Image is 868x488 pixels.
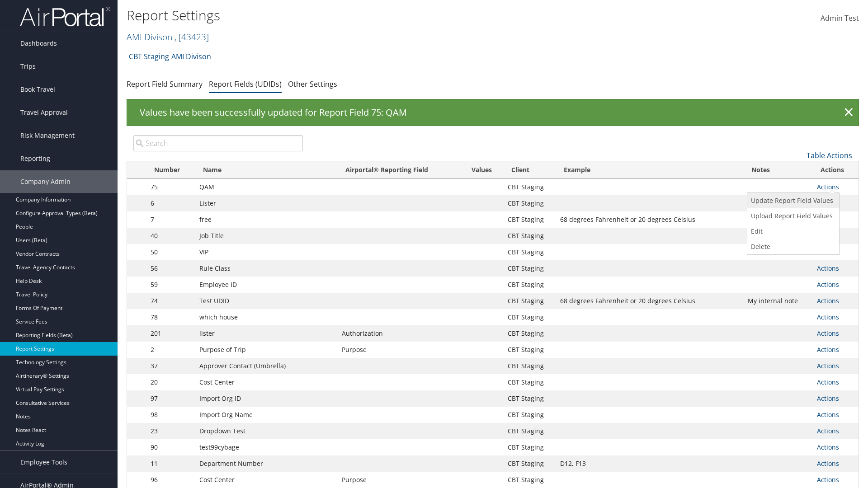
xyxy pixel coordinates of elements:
[747,208,837,224] a: Upload Report Field Values
[195,358,337,374] td: Approver Contact (Umbrella)
[503,277,556,293] td: CBT Staging
[195,161,337,179] th: Name
[146,195,195,211] td: 6
[503,407,556,423] td: CBT Staging
[146,293,195,309] td: 74
[171,47,211,66] a: AMI Divison
[503,260,556,277] td: CBT Staging
[817,264,839,272] a: Actions
[817,296,839,305] a: Actions
[20,451,67,474] span: Employee Tools
[743,211,812,228] td: My internal note
[127,31,209,43] a: AMI Divison
[807,150,852,160] a: Table Actions
[20,55,36,78] span: Trips
[127,161,146,179] th: : activate to sort column descending
[817,361,839,370] a: Actions
[556,455,743,472] td: D12, F13
[127,99,859,126] div: Values have been successfully updated for Report Field 75: QAM
[195,228,337,244] td: Job Title
[817,183,839,191] a: Actions
[821,5,859,33] a: Admin Test
[747,224,837,239] a: Edit
[747,193,837,208] a: Update Report Field Values
[195,455,337,472] td: Department Number
[146,374,195,390] td: 20
[503,325,556,342] td: CBT Staging
[556,211,743,228] td: 68 degrees Fahrenheit or 20 degrees Celsius
[146,244,195,260] td: 50
[195,309,337,325] td: which house
[337,342,460,358] td: Purpose
[503,195,556,211] td: CBT Staging
[146,277,195,293] td: 59
[743,161,812,179] th: Notes
[129,47,169,66] a: CBT Staging
[146,211,195,228] td: 7
[146,358,195,374] td: 37
[817,329,839,338] a: Actions
[503,423,556,439] td: CBT Staging
[817,345,839,354] a: Actions
[503,161,556,179] th: Client
[747,239,837,254] a: Delete
[146,179,195,195] td: 75
[146,161,195,179] th: Number
[146,423,195,439] td: 23
[817,378,839,386] a: Actions
[20,78,55,101] span: Book Travel
[195,211,337,228] td: free
[195,342,337,358] td: Purpose of Trip
[821,13,859,23] span: Admin Test
[503,472,556,488] td: CBT Staging
[195,179,337,195] td: QAM
[817,443,839,451] a: Actions
[146,260,195,277] td: 56
[503,390,556,407] td: CBT Staging
[195,423,337,439] td: Dropdown Test
[195,407,337,423] td: Import Org Name
[195,293,337,309] td: Test UDID
[146,472,195,488] td: 96
[20,124,75,147] span: Risk Management
[195,374,337,390] td: Cost Center
[146,228,195,244] td: 40
[146,407,195,423] td: 98
[460,161,503,179] th: Values
[133,135,303,151] input: Search
[146,309,195,325] td: 78
[556,293,743,309] td: 68 degrees Fahrenheit or 20 degrees Celsius
[195,390,337,407] td: Import Org ID
[337,161,460,179] th: Airportal&reg; Reporting Field
[817,394,839,403] a: Actions
[817,427,839,435] a: Actions
[503,342,556,358] td: CBT Staging
[20,101,68,124] span: Travel Approval
[288,79,337,89] a: Other Settings
[209,79,282,89] a: Report Fields (UDIDs)
[146,390,195,407] td: 97
[556,161,743,179] th: Example
[195,325,337,342] td: lister
[503,309,556,325] td: CBT Staging
[812,161,859,179] th: Actions
[503,455,556,472] td: CBT Staging
[503,374,556,390] td: CBT Staging
[743,293,812,309] td: My internal note
[195,244,337,260] td: VIP
[146,455,195,472] td: 11
[20,170,71,193] span: Company Admin
[20,147,50,170] span: Reporting
[841,103,857,122] a: ×
[503,228,556,244] td: CBT Staging
[195,439,337,455] td: test99cybage
[127,6,615,25] h1: Report Settings
[195,260,337,277] td: Rule Class
[20,6,110,27] img: airportal-logo.png
[337,325,460,342] td: Authorization
[127,79,203,89] a: Report Field Summary
[817,459,839,468] a: Actions
[195,472,337,488] td: Cost Center
[503,293,556,309] td: CBT Staging
[503,179,556,195] td: CBT Staging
